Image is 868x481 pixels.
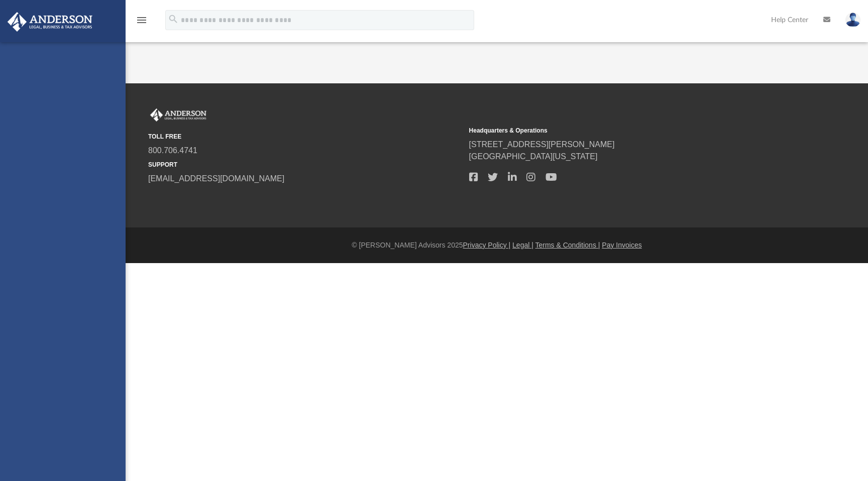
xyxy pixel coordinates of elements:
[136,14,148,26] i: menu
[535,241,600,249] a: Terms & Conditions |
[136,19,148,26] a: menu
[602,241,641,249] a: Pay Invoices
[168,14,179,25] i: search
[148,160,462,169] small: SUPPORT
[148,146,197,155] a: 800.706.4741
[512,241,533,249] a: Legal |
[148,132,462,141] small: TOLL FREE
[463,241,511,249] a: Privacy Policy |
[845,13,860,27] img: User Pic
[469,152,598,161] a: [GEOGRAPHIC_DATA][US_STATE]
[148,174,284,183] a: [EMAIL_ADDRESS][DOMAIN_NAME]
[469,140,615,149] a: [STREET_ADDRESS][PERSON_NAME]
[469,126,783,135] small: Headquarters & Operations
[148,108,208,122] img: Anderson Advisors Platinum Portal
[5,12,95,32] img: Anderson Advisors Platinum Portal
[126,240,868,251] div: © [PERSON_NAME] Advisors 2025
